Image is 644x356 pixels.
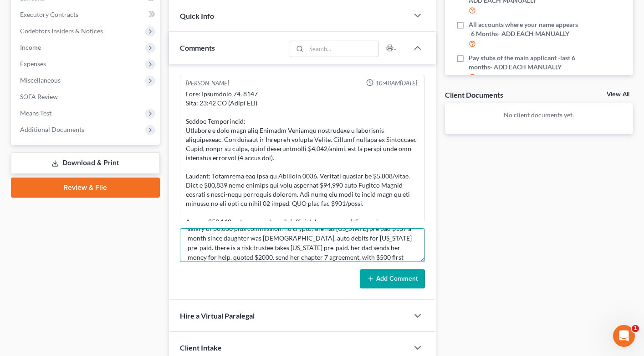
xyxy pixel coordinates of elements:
div: Lore: Ipsumdolo 74, 8147 Sita: 23:42 CO (Adipi ELI) Seddoe Temporincid: Utlabore e dolo magn aliq... [186,89,419,354]
span: Executory Contracts [20,10,78,18]
input: Search... [306,41,378,57]
span: Additional Documents [20,126,84,133]
div: Client Documents [445,90,503,99]
div: [PERSON_NAME] [186,79,229,88]
span: Pay stubs of the main applicant -last 6 months- ADD EACH MANUALLY [469,53,578,72]
span: 1 [632,325,639,332]
iframe: Intercom live chat [613,325,635,347]
a: SOFA Review [13,89,160,105]
span: Codebtors Insiders & Notices [20,27,103,35]
a: View All [607,91,629,98]
span: Means Test [20,109,51,117]
p: No client documents yet. [452,110,626,120]
span: Expenses [20,60,46,68]
span: SOFA Review [20,93,58,100]
span: All accounts where your name appears -6 Months- ADD EACH MANUALLY [469,20,578,38]
a: Download & Print [11,152,160,174]
span: Comments [180,43,215,52]
span: Income [20,43,41,51]
span: Quick Info [180,11,214,20]
span: Miscellaneous [20,76,61,84]
span: Hire a Virtual Paralegal [180,311,255,320]
span: 10:48AM[DATE] [375,79,417,88]
a: Executory Contracts [13,6,160,23]
button: Add Comment [360,269,425,288]
a: Review & File [11,178,160,198]
span: Client Intake [180,343,222,352]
